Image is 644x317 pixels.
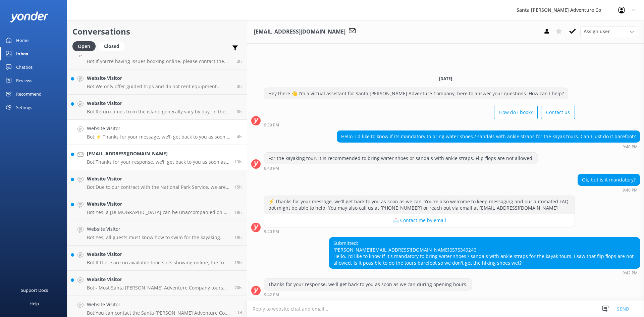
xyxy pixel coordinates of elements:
[541,106,575,119] button: Contact us
[264,153,538,164] div: For the kayaking tour, it is recommended to bring water shoes or sandals with ankle straps. Flip-...
[16,34,29,47] div: Home
[87,134,232,140] p: Bot: ⚡ Thanks for your message, we'll get back to you as soon as we can. You're also welcome to k...
[264,230,279,234] strong: 9:40 PM
[67,170,247,195] a: Website VisitorBot:Due to our contract with the National Park Service, we are unable to sell ferr...
[494,106,538,119] button: How do I book?
[623,271,638,275] strong: 9:42 PM
[21,283,48,297] div: Support Docs
[254,28,345,36] h3: [EMAIL_ADDRESS][DOMAIN_NAME]
[99,41,124,51] div: Closed
[87,301,232,308] h4: Website Visitor
[264,122,575,127] div: Sep 14 2025 09:39pm (UTC -07:00) America/Tijuana
[371,247,449,253] a: [EMAIL_ADDRESS][DOMAIN_NAME]
[87,150,229,157] h4: [EMAIL_ADDRESS][DOMAIN_NAME]
[30,297,39,310] div: Help
[234,234,242,240] span: Sep 14 2025 03:41pm (UTC -07:00) America/Tijuana
[87,175,229,182] h4: Website Visitor
[234,159,242,165] span: Sep 14 2025 09:42pm (UTC -07:00) America/Tijuana
[264,214,575,227] button: 📩 Contact me by email
[67,220,247,246] a: Website VisitorBot:Yes, all guests must know how to swim for the kayaking tours.19h
[234,209,242,215] span: Sep 14 2025 04:28pm (UTC -07:00) America/Tijuana
[264,279,472,290] div: Thanks for your response, we'll get back to you as soon as we can during opening hours.
[264,229,575,234] div: Sep 14 2025 09:40pm (UTC -07:00) America/Tijuana
[87,100,232,107] h4: Website Visitor
[87,225,229,233] h4: Website Visitor
[234,260,242,265] span: Sep 14 2025 03:27pm (UTC -07:00) America/Tijuana
[87,209,229,215] p: Bot: Yes, a [DEMOGRAPHIC_DATA] can be unaccompanied on a kayak tour. However, a parent or guardia...
[87,276,229,283] h4: Website Visitor
[16,47,29,60] div: Inbox
[99,42,128,50] a: Closed
[87,159,229,165] p: Bot: Thanks for your response, we'll get back to you as soon as we can during opening hours.
[237,58,242,64] span: Sep 15 2025 07:33am (UTC -07:00) America/Tijuana
[578,174,640,186] div: Ok, but is it mandatory?
[264,88,568,99] div: Hey there 👋 I'm a virtual assistant for Santa [PERSON_NAME] Adventure Company, here to answer you...
[87,251,229,258] h4: Website Visitor
[264,166,279,170] strong: 9:40 PM
[578,188,640,192] div: Sep 14 2025 09:40pm (UTC -07:00) America/Tijuana
[72,42,99,50] a: Open
[237,134,242,140] span: Sep 15 2025 06:36am (UTC -07:00) America/Tijuana
[264,196,575,214] div: ⚡ Thanks for your message, we'll get back to you as soon as we can. You're also welcome to keep m...
[87,109,232,115] p: Bot: Return times from the island generally vary by day. In the fall, the ferry typically departs...
[16,74,32,87] div: Reviews
[337,131,640,142] div: Hello, I'd like to know if its mandatory to bring water shoes / sandals with ankle straps for the...
[337,144,640,149] div: Sep 14 2025 09:40pm (UTC -07:00) America/Tijuana
[10,11,49,22] img: yonder-white-logo.png
[580,26,637,37] div: Assign User
[16,60,33,74] div: Chatbot
[264,292,472,297] div: Sep 14 2025 09:42pm (UTC -07:00) America/Tijuana
[67,95,247,120] a: Website VisitorBot:Return times from the island generally vary by day. In the fall, the ferry typ...
[435,76,456,82] span: [DATE]
[87,74,232,82] h4: Website Visitor
[87,184,229,190] p: Bot: Due to our contract with the National Park Service, we are unable to sell ferry tickets to p...
[72,25,242,38] h2: Conversations
[234,184,242,190] span: Sep 14 2025 07:52pm (UTC -07:00) America/Tijuana
[329,270,640,275] div: Sep 14 2025 09:42pm (UTC -07:00) America/Tijuana
[67,271,247,296] a: Website VisitorBot:- Most Santa [PERSON_NAME] Adventure Company tours have a minimum number of pa...
[67,44,247,69] a: Website VisitorBot:If you're having issues booking online, please contact the Santa [PERSON_NAME]...
[329,237,640,268] div: Submitted: [PERSON_NAME] 6575349246 Hello, I'd like to know if it's mandatory to bring water shoe...
[87,260,229,266] p: Bot: If there are no available time slots showing online, the trip is likely full. You can reach ...
[584,28,610,35] span: Assign user
[67,69,247,95] a: Website VisitorBot:We only offer guided trips and do not rent equipment, including kayaks.3h
[87,200,229,208] h4: Website Visitor
[264,166,538,170] div: Sep 14 2025 09:40pm (UTC -07:00) America/Tijuana
[87,125,232,132] h4: Website Visitor
[264,293,279,297] strong: 9:42 PM
[87,84,232,90] p: Bot: We only offer guided trips and do not rent equipment, including kayaks.
[234,285,242,290] span: Sep 14 2025 02:43pm (UTC -07:00) America/Tijuana
[67,246,247,271] a: Website VisitorBot:If there are no available time slots showing online, the trip is likely full. ...
[67,195,247,220] a: Website VisitorBot:Yes, a [DEMOGRAPHIC_DATA] can be unaccompanied on a kayak tour. However, a par...
[237,310,242,316] span: Sep 13 2025 11:35pm (UTC -07:00) America/Tijuana
[16,101,32,114] div: Settings
[87,285,229,291] p: Bot: - Most Santa [PERSON_NAME] Adventure Company tours have a minimum number of participants, wh...
[87,58,232,64] p: Bot: If you're having issues booking online, please contact the Santa [PERSON_NAME] Adventure Co....
[264,123,279,127] strong: 9:39 PM
[623,188,638,192] strong: 9:40 PM
[16,87,42,101] div: Recommend
[237,109,242,114] span: Sep 15 2025 07:23am (UTC -07:00) America/Tijuana
[237,84,242,89] span: Sep 15 2025 07:25am (UTC -07:00) America/Tijuana
[67,120,247,145] a: Website VisitorBot:⚡ Thanks for your message, we'll get back to you as soon as we can. You're als...
[67,145,247,170] a: [EMAIL_ADDRESS][DOMAIN_NAME]Bot:Thanks for your response, we'll get back to you as soon as we can...
[87,234,229,241] p: Bot: Yes, all guests must know how to swim for the kayaking tours.
[623,145,638,149] strong: 9:40 PM
[72,41,96,51] div: Open
[87,310,232,316] p: Bot: You can contact the Santa [PERSON_NAME] Adventure Co. team at [PHONE_NUMBER], or by emailing...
